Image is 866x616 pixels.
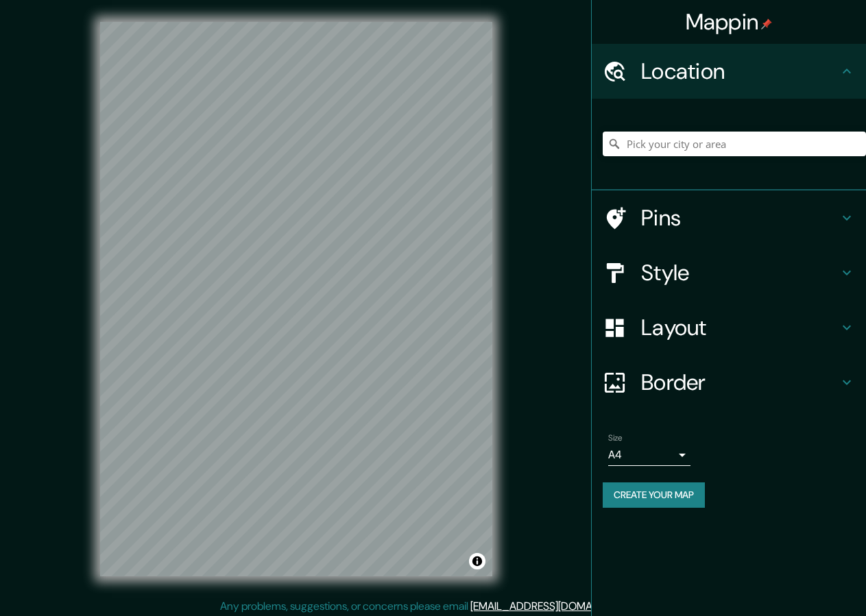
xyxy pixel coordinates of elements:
[220,598,642,615] p: Any problems, suggestions, or concerns please email .
[603,132,866,156] input: Pick your city or area
[686,8,773,36] h4: Mappin
[641,259,839,286] h4: Style
[608,432,623,444] label: Size
[592,355,866,410] div: Border
[641,58,839,85] h4: Location
[592,245,866,300] div: Style
[608,444,690,466] div: A4
[641,314,839,341] h4: Layout
[761,19,772,29] img: pin-icon.png
[592,190,866,245] div: Pins
[641,369,839,396] h4: Border
[100,22,492,576] canvas: Map
[592,44,866,99] div: Location
[592,300,866,355] div: Layout
[470,599,640,613] a: [EMAIL_ADDRESS][DOMAIN_NAME]
[603,482,705,508] button: Create your map
[469,553,485,569] button: Toggle attribution
[641,204,839,232] h4: Pins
